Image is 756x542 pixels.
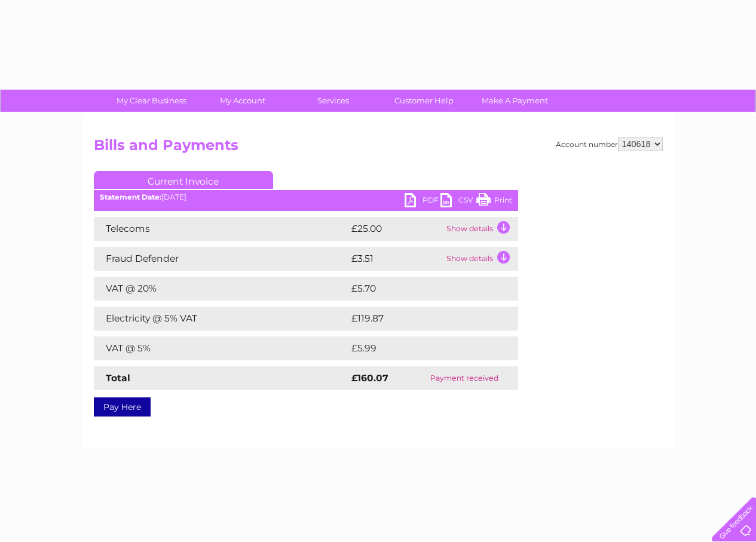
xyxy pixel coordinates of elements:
a: Print [476,193,512,210]
td: £5.99 [348,336,491,360]
td: £3.51 [348,247,443,271]
a: My Account [193,90,292,112]
a: PDF [405,193,440,210]
strong: Total [106,372,130,384]
a: Make A Payment [466,90,564,112]
td: £119.87 [348,307,495,330]
a: Customer Help [375,90,473,112]
td: £5.70 [348,277,490,301]
td: Fraud Defender [94,247,348,271]
td: Electricity @ 5% VAT [94,307,348,330]
td: Telecoms [94,217,348,241]
strong: £160.07 [351,372,388,384]
b: Statement Date: [100,192,161,201]
h2: Bills and Payments [94,137,663,160]
td: Show details [443,247,518,271]
td: VAT @ 5% [94,336,348,360]
a: CSV [440,193,476,210]
td: Payment received [411,366,518,390]
a: Services [284,90,382,112]
a: Current Invoice [94,171,273,189]
div: [DATE] [94,193,518,201]
a: Pay Here [94,397,151,417]
td: £25.00 [348,217,443,241]
td: VAT @ 20% [94,277,348,301]
td: Show details [443,217,518,241]
a: My Clear Business [102,90,201,112]
div: Account number [556,137,663,151]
